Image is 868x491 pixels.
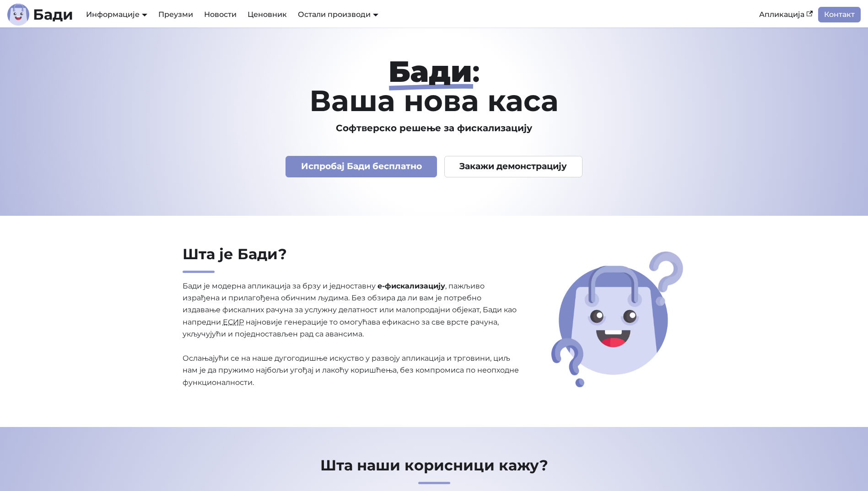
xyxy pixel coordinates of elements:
a: Апликација [754,7,818,22]
strong: е-фискализацију [377,282,445,290]
a: Закажи демонстрацију [444,156,582,177]
abbr: Електронски систем за издавање рачуна [223,318,244,326]
a: Преузми [153,7,199,22]
h1: : Ваша нова каса [140,57,729,115]
img: Шта је Бади? [548,248,686,390]
b: Бади [33,7,73,22]
a: Информације [86,10,147,19]
a: Новости [199,7,242,22]
a: Испробај Бади бесплатно [286,156,437,177]
h2: Шта је Бади? [183,245,520,273]
h3: Софтверско решење за фискализацију [140,123,729,134]
a: ЛогоБади [7,4,73,26]
p: Бади је модерна апликација за брзу и једноставну , пажљиво израђена и прилагођена обичним људима.... [183,280,520,389]
a: Остали производи [298,10,378,19]
a: Контакт [818,7,861,22]
img: Лого [7,4,29,26]
strong: Бади [388,53,472,89]
a: Ценовник [242,7,292,22]
h2: Шта наши корисници кажу? [140,456,729,484]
